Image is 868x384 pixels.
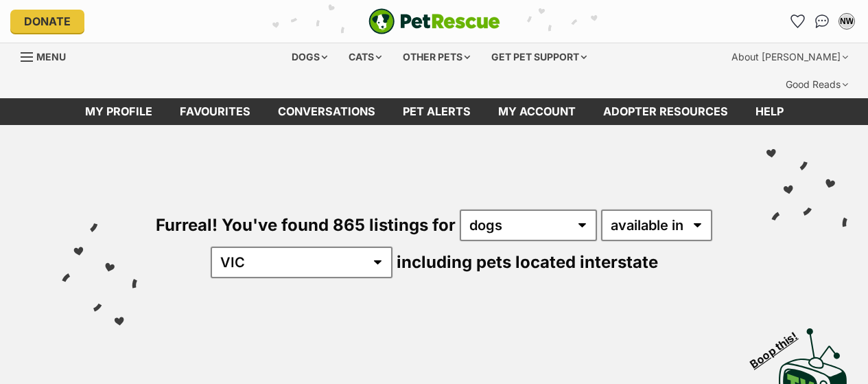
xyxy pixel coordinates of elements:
div: About [PERSON_NAME] [722,43,858,71]
span: Boop this! [748,321,811,370]
div: NW [840,14,854,28]
a: conversations [264,98,389,125]
span: Furreal! You've found 865 listings for [156,215,456,235]
ul: Account quick links [786,10,858,32]
a: Adopter resources [589,98,742,125]
a: My account [484,98,589,125]
a: Menu [21,43,75,68]
button: My account [836,10,858,32]
a: Donate [10,10,84,33]
div: Good Reads [776,71,858,98]
a: Pet alerts [389,98,484,125]
img: logo-e224e6f780fb5917bec1dbf3a21bbac754714ae5b6737aabdf751b685950b380.svg [368,8,500,34]
div: Cats [339,43,391,71]
a: Help [742,98,797,125]
a: PetRescue [368,8,500,34]
span: including pets located interstate [397,252,658,272]
div: Dogs [282,43,337,71]
div: Get pet support [482,43,596,71]
a: Conversations [811,10,833,32]
img: chat-41dd97257d64d25036548639549fe6c8038ab92f7586957e7f3b1b290dea8141.svg [815,14,830,28]
a: Favourites [786,10,808,32]
span: Menu [36,51,66,63]
a: Favourites [166,98,264,125]
a: My profile [71,98,166,125]
div: Other pets [393,43,480,71]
